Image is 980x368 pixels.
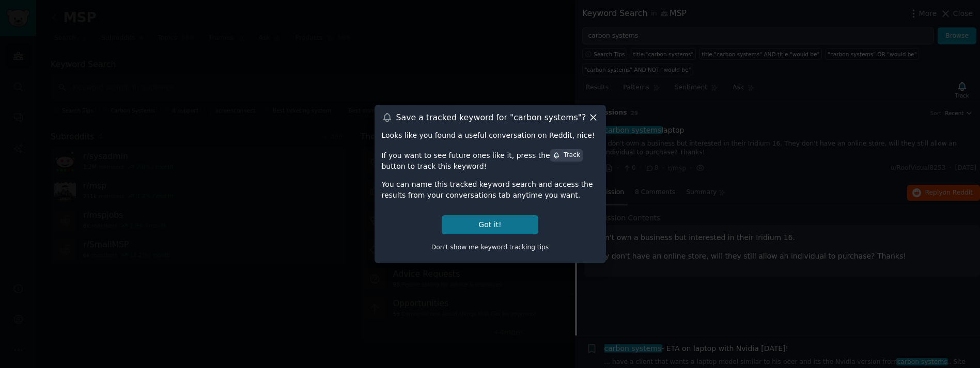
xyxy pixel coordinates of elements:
div: Looks like you found a useful conversation on Reddit, nice! [382,130,599,141]
div: You can name this tracked keyword search and access the results from your conversations tab anyti... [382,179,599,201]
div: Track [553,151,580,160]
h3: Save a tracked keyword for " carbon systems "? [396,112,586,123]
div: If you want to see future ones like it, press the button to track this keyword! [382,148,599,172]
button: Got it! [442,215,538,234]
span: Don't show me keyword tracking tips [431,244,549,251]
